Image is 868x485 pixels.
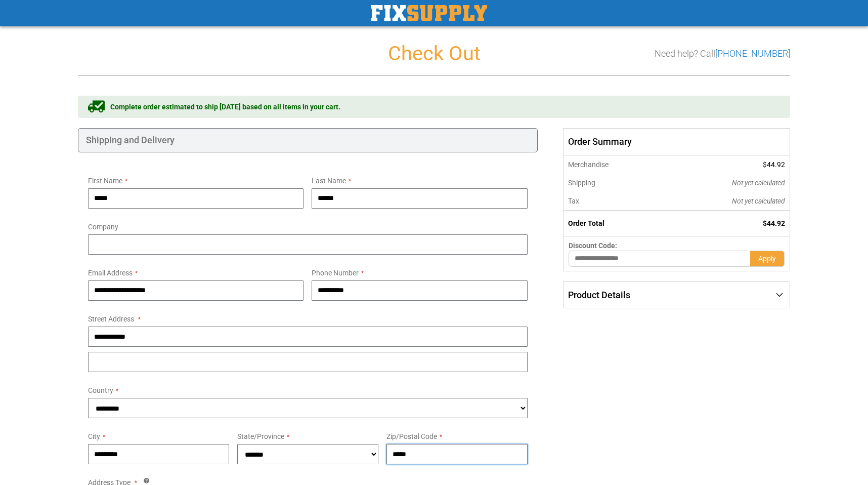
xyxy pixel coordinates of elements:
img: Fix Industrial Supply [371,5,487,21]
span: Phone Number [312,269,359,277]
div: Shipping and Delivery [78,128,538,152]
span: Not yet calculated [732,179,785,187]
strong: Order Total [568,219,604,227]
span: $44.92 [763,219,785,227]
a: store logo [371,5,487,21]
span: First Name [88,177,122,185]
span: Company [88,223,118,231]
span: Apply [758,255,776,263]
span: Complete order estimated to ship [DATE] based on all items in your cart. [110,102,340,112]
span: Street Address [88,315,134,323]
span: Email Address [88,269,133,277]
span: Discount Code: [569,241,617,250]
span: Order Summary [563,128,790,155]
span: Not yet calculated [732,197,785,205]
h3: Need help? Call [655,49,790,59]
span: Zip/Postal Code [386,432,437,440]
span: $44.92 [763,160,785,169]
span: City [88,432,100,440]
span: Shipping [568,179,595,187]
a: [PHONE_NUMBER] [715,48,790,59]
span: Country [88,386,113,394]
span: State/Province [237,432,284,440]
button: Apply [750,251,785,267]
span: Product Details [568,290,630,300]
th: Tax [563,192,664,211]
th: Merchandise [563,155,664,174]
span: Last Name [312,177,346,185]
h1: Check Out [78,43,790,65]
